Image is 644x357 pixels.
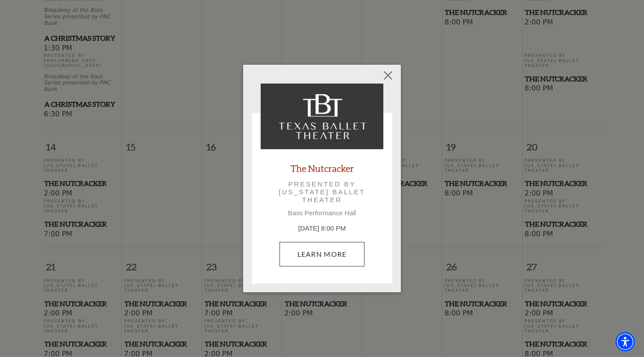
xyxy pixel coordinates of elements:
p: [DATE] 8:00 PM [261,224,383,234]
div: Accessibility Menu [616,332,635,351]
a: December 19, 8:00 PM Learn More [280,242,365,266]
img: The Nutcracker [261,84,383,149]
p: Presented by [US_STATE] Ballet Theater [273,180,371,204]
button: Close [380,67,396,84]
a: The Nutcracker [290,162,354,174]
p: Bass Performance Hall [261,209,383,217]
